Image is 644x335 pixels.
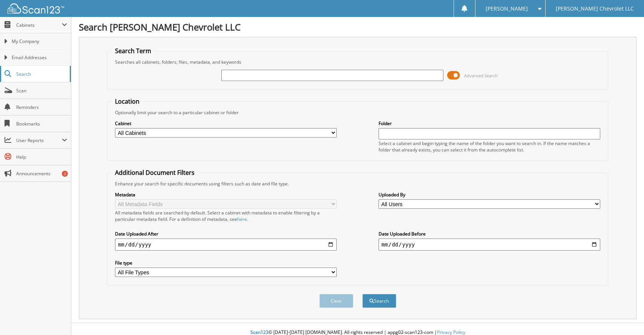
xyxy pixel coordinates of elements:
img: scan123-logo-white.svg [8,3,64,14]
span: Reminders [16,104,67,110]
span: User Reports [16,137,62,144]
div: Optionally limit your search to a particular cabinet or folder [111,109,604,116]
label: Date Uploaded After [115,231,337,237]
label: Folder [379,120,600,127]
span: Bookmarks [16,121,67,127]
label: Metadata [115,191,337,198]
span: My Company [12,38,67,45]
legend: Additional Document Filters [111,168,198,177]
div: Select a cabinet and begin typing the name of the folder you want to search in. If the name match... [379,140,600,153]
label: File type [115,260,337,266]
span: Cabinets [16,22,62,28]
span: Announcements [16,170,67,177]
span: Search [16,71,66,77]
div: All metadata fields are searched by default. Select a cabinet with metadata to enable filtering b... [115,210,337,222]
div: Enhance your search for specific documents using filters such as date and file type. [111,181,604,187]
button: Clear [319,294,353,308]
span: Advanced Search [464,73,498,78]
label: Uploaded By [379,191,600,198]
button: Search [362,294,396,308]
a: here [237,216,247,222]
span: Help [16,154,67,160]
span: Scan [16,87,67,94]
span: [PERSON_NAME] Chevrolet LLC [556,6,634,11]
input: start [115,239,337,251]
label: Cabinet [115,120,337,127]
div: Searches all cabinets, folders, files, metadata, and keywords [111,59,604,65]
legend: Search Term [111,47,155,55]
input: end [379,239,600,251]
span: [PERSON_NAME] [486,6,528,11]
div: 3 [62,171,68,177]
label: Date Uploaded Before [379,231,600,237]
h1: Search [PERSON_NAME] Chevrolet LLC [79,21,636,33]
span: Email Addresses [12,54,67,61]
legend: Location [111,97,143,106]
